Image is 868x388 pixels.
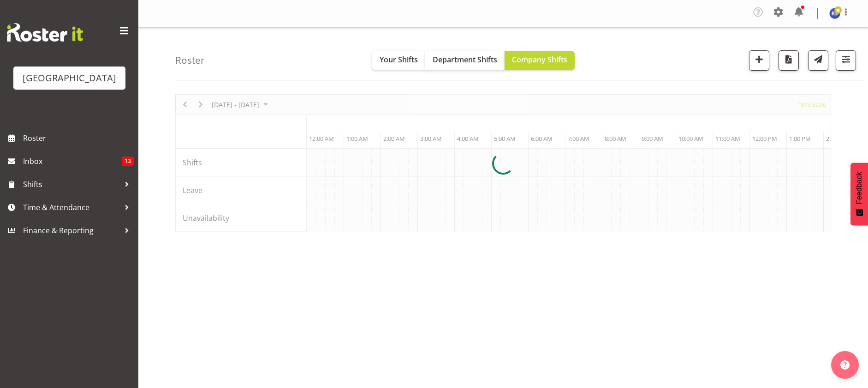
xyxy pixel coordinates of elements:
span: 13 [122,157,134,166]
img: help-xxl-2.png [840,360,850,370]
span: Company Shifts [512,55,567,65]
span: Shifts [23,177,120,191]
span: Your Shifts [380,55,418,65]
span: Inbox [23,154,122,168]
button: Send a list of all shifts for the selected filtered period to all rostered employees. [808,50,828,71]
h4: Roster [175,55,205,66]
button: Company Shifts [505,51,575,70]
span: Feedback [855,172,863,204]
button: Filter Shifts [836,50,856,71]
img: robyn-shefer9526.jpg [829,8,840,19]
span: Finance & Reporting [23,224,120,237]
img: Rosterit website logo [7,23,83,42]
button: Department Shifts [425,51,505,70]
span: Time & Attendance [23,200,120,214]
span: Roster [23,131,134,145]
button: Add a new shift [749,50,769,71]
button: Download a PDF of the roster according to the set date range. [779,50,799,71]
div: [GEOGRAPHIC_DATA] [23,71,116,85]
button: Your Shifts [372,51,425,70]
span: Department Shifts [433,55,497,65]
button: Feedback - Show survey [850,163,868,225]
